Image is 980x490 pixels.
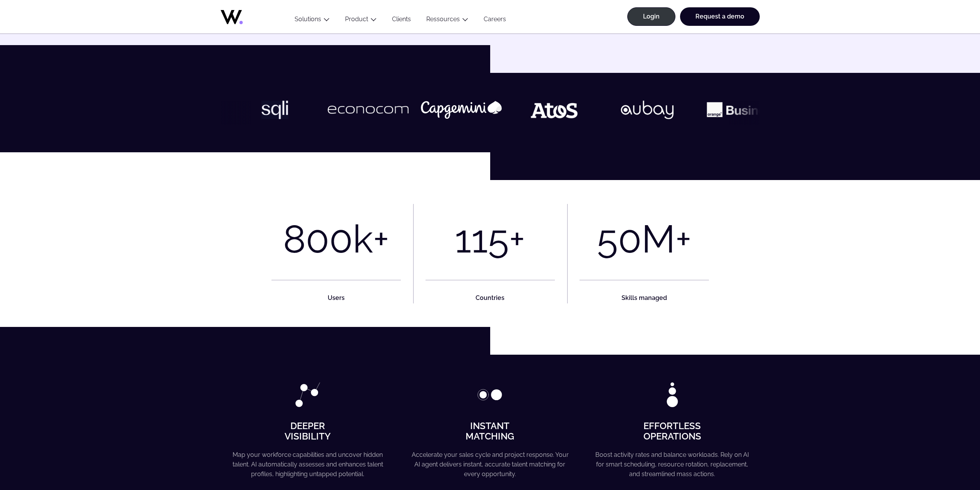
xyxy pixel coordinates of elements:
[285,420,331,441] strong: Deeper Visibility
[622,294,667,301] strong: Skills managed
[680,7,760,26] a: Request a demo
[419,15,476,26] button: Ressources
[283,216,353,261] div: 800
[426,15,460,23] a: Ressources
[345,15,368,23] a: Product
[455,216,509,261] div: 115
[929,439,969,479] iframe: Chatbot
[509,216,525,261] div: +
[643,420,701,441] strong: Effortless Operations
[229,450,386,479] p: Map your workforce capabilities and uncover hidden talent. AI automatically assesses and enhances...
[627,7,675,26] a: Login
[287,15,337,26] button: Solutions
[384,15,419,26] a: Clients
[412,450,569,479] p: Accelerate your sales cycle and project response. Your AI agent delivers instant, accurate talent...
[476,294,504,301] strong: Countries
[328,294,345,301] strong: Users
[476,15,514,26] a: Careers
[353,216,389,261] div: k+
[642,216,692,261] div: M+
[466,420,514,441] strong: Instant Matching
[337,15,384,26] button: Product
[597,216,642,261] div: 50
[594,450,751,479] p: Boost activity rates and balance workloads. Rely on AI for smart scheduling, resource rotation, r...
